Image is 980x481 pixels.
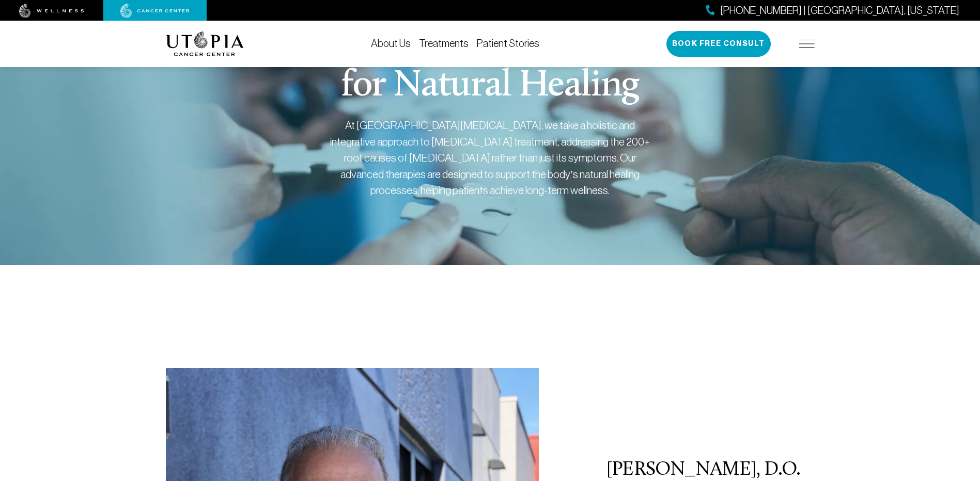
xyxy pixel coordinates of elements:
[330,117,650,199] div: At [GEOGRAPHIC_DATA][MEDICAL_DATA], we take a holistic and integrative approach to [MEDICAL_DATA]...
[371,38,411,49] a: About Us
[720,3,959,18] span: [PHONE_NUMBER] | [GEOGRAPHIC_DATA], [US_STATE]
[19,4,84,18] img: wellness
[166,31,244,56] img: logo
[477,38,539,49] a: Patient Stories
[606,459,815,481] h2: [PERSON_NAME], D.O.
[666,31,771,57] button: Book Free Consult
[120,4,190,18] img: cancer center
[706,3,959,18] a: [PHONE_NUMBER] | [GEOGRAPHIC_DATA], [US_STATE]
[799,40,815,48] img: icon-hamburger
[419,38,469,49] a: Treatments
